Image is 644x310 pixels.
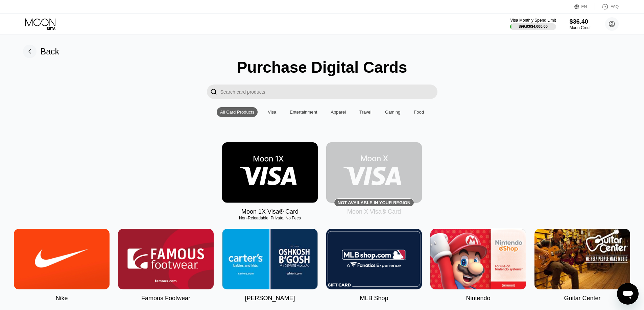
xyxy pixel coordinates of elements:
div: Nintendo [466,295,490,302]
input: Search card products [220,85,437,99]
div: $36.40Moon Credit [570,18,592,30]
div: $99.83 / $4,000.00 [519,24,548,28]
div: Guitar Center [564,295,600,302]
div: Back [41,47,59,56]
div: Food [410,107,427,117]
div: Food [414,110,424,115]
div: Back [23,45,59,58]
iframe: Кнопка, открывающая окно обмена сообщениями; идет разговор [617,283,639,305]
div: Entertainment [290,110,317,115]
div: Gaming [385,110,401,115]
div:  [207,85,220,99]
div: [PERSON_NAME] [245,295,295,302]
div: MLB Shop [360,295,388,302]
div: FAQ [611,4,619,9]
div: Travel [356,107,375,117]
div: Visa Monthly Spend Limit [510,18,556,23]
div: Moon X Visa® Card [347,208,401,215]
div: Moon 1X Visa® Card [241,208,299,215]
div: Purchase Digital Cards [237,58,407,76]
div: Visa Monthly Spend Limit$99.83/$4,000.00 [510,18,556,30]
div: Gaming [382,107,404,117]
div: All Card Products [217,107,258,117]
div:  [210,88,217,96]
div: Visa [268,110,276,115]
div: FAQ [595,3,619,10]
div: Travel [359,110,372,115]
div: $36.40 [570,18,592,25]
div: Famous Footwear [141,295,190,302]
div: Visa [264,107,280,117]
div: Apparel [331,110,346,115]
div: Moon Credit [570,25,592,30]
div: Entertainment [286,107,320,117]
div: Not available in your region [338,200,410,205]
div: Apparel [327,107,349,117]
div: Not available in your region [326,142,422,203]
div: All Card Products [220,110,254,115]
div: Non-Reloadable, Private, No Fees [222,216,318,220]
div: EN [581,4,587,9]
div: Nike [55,295,68,302]
div: EN [574,3,595,10]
